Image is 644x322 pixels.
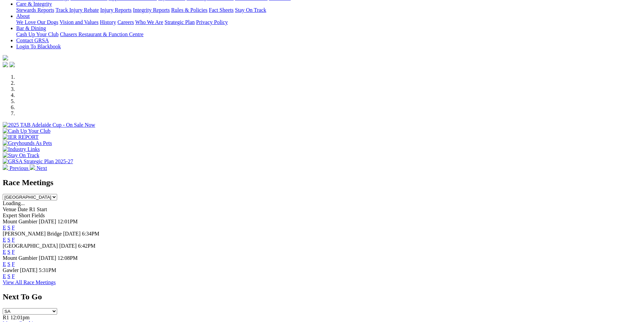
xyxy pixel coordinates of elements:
span: 5:31PM [39,267,56,273]
a: F [12,273,15,279]
div: Care & Integrity [16,7,641,13]
span: [PERSON_NAME] Bridge [3,231,62,237]
img: Industry Links [3,146,40,152]
img: facebook.svg [3,62,8,67]
a: Track Injury Rebate [55,7,99,13]
span: 6:34PM [82,231,99,237]
a: E [3,273,6,279]
a: Cash Up Your Club [16,31,58,37]
span: [DATE] [20,267,38,273]
span: Short [19,213,30,218]
a: Stay On Track [235,7,266,13]
a: F [12,249,15,255]
a: S [7,261,10,267]
img: Cash Up Your Club [3,128,50,134]
a: Stewards Reports [16,7,54,13]
img: chevron-left-pager-white.svg [3,165,8,170]
a: Privacy Policy [196,19,228,25]
a: Injury Reports [100,7,132,13]
span: Gawler [3,267,19,273]
a: F [12,261,15,267]
div: About [16,19,641,25]
a: Strategic Plan [165,19,195,25]
img: 2025 TAB Adelaide Cup - On Sale Now [3,122,95,128]
a: Who We Are [135,19,163,25]
a: E [3,261,6,267]
span: Mount Gambier [3,219,38,224]
img: logo-grsa-white.png [3,55,8,60]
a: About [16,13,30,19]
a: F [12,225,15,230]
span: Mount Gambier [3,255,38,261]
a: Careers [117,19,134,25]
a: Contact GRSA [16,38,49,43]
span: Date [18,206,28,212]
span: [DATE] [39,255,56,261]
img: GRSA Strategic Plan 2025-27 [3,158,73,165]
h2: Next To Go [3,292,641,301]
h2: Race Meetings [3,178,641,187]
span: 12:08PM [57,255,78,261]
span: [DATE] [63,231,81,237]
a: History [100,19,116,25]
span: Previous [9,165,28,171]
a: S [7,225,10,230]
span: Venue [3,206,16,212]
a: Previous [3,165,30,171]
img: twitter.svg [9,62,15,67]
span: Expert [3,213,17,218]
img: chevron-right-pager-white.svg [30,165,35,170]
img: Stay On Track [3,152,39,158]
a: Login To Blackbook [16,44,61,49]
a: S [7,249,10,255]
span: [GEOGRAPHIC_DATA] [3,243,58,249]
img: Greyhounds As Pets [3,140,52,146]
span: [DATE] [59,243,77,249]
a: E [3,237,6,243]
img: IER REPORT [3,134,39,140]
a: Bar & Dining [16,25,46,31]
span: R1 [3,315,9,320]
span: Loading... [3,200,25,206]
div: Bar & Dining [16,31,641,38]
a: F [12,237,15,243]
a: Rules & Policies [171,7,208,13]
a: View All Race Meetings [3,279,56,285]
a: Next [30,165,47,171]
a: We Love Our Dogs [16,19,58,25]
span: R1 Start [29,206,47,212]
a: Care & Integrity [16,1,52,7]
span: Fields [31,213,45,218]
a: Integrity Reports [133,7,170,13]
a: E [3,249,6,255]
a: Chasers Restaurant & Function Centre [60,31,143,37]
span: 12:01PM [57,219,78,224]
a: Vision and Values [59,19,98,25]
a: S [7,237,10,243]
span: Next [37,165,47,171]
a: Fact Sheets [209,7,234,13]
span: 12:01pm [10,315,30,320]
a: E [3,225,6,230]
a: S [7,273,10,279]
span: [DATE] [39,219,56,224]
span: 6:42PM [78,243,96,249]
